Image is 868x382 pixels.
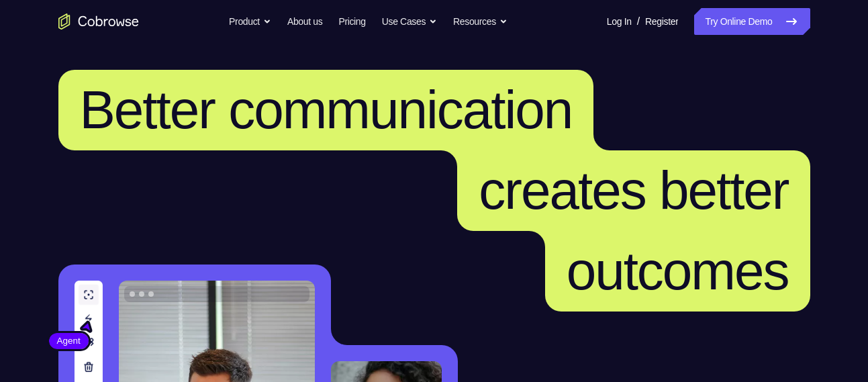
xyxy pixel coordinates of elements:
span: outcomes [567,241,789,301]
a: Try Online Demo [694,8,810,35]
span: creates better [479,160,788,220]
a: Go to the home page [58,13,139,30]
button: Resources [453,8,508,35]
span: / [637,13,640,30]
span: Better communication [80,80,573,140]
a: Register [645,8,678,35]
button: Product [229,8,271,35]
a: Log In [607,8,632,35]
a: Pricing [338,8,365,35]
a: About us [287,8,322,35]
span: Agent [49,334,89,348]
button: Use Cases [382,8,437,35]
